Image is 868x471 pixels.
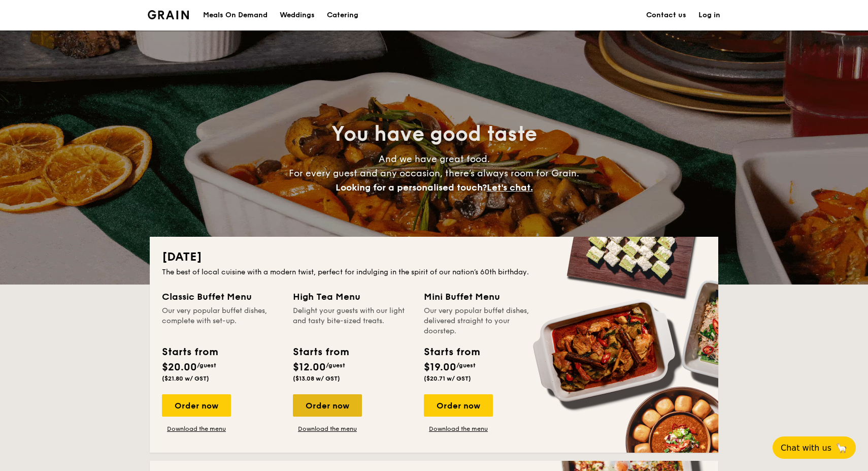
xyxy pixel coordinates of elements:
span: ($20.71 w/ GST) [424,375,471,382]
div: The best of local cuisine with a modern twist, perfect for indulging in the spirit of our nation’... [162,267,706,277]
span: $19.00 [424,361,456,373]
span: And we have great food. For every guest and any occasion, there’s always room for Grain. [289,153,579,193]
span: /guest [456,362,476,369]
span: ($21.80 w/ GST) [162,375,209,382]
div: Starts from [293,344,348,360]
div: Our very popular buffet dishes, delivered straight to your doorstep. [424,306,543,336]
a: Download the menu [162,425,231,433]
div: Mini Buffet Menu [424,290,543,304]
div: Delight your guests with our light and tasty bite-sized treats. [293,306,412,336]
div: High Tea Menu [293,290,412,304]
div: Starts from [162,344,217,360]
a: Download the menu [293,425,362,433]
span: 🦙 [836,442,848,454]
span: $20.00 [162,361,197,373]
span: ($13.08 w/ GST) [293,375,340,382]
button: Chat with us🦙 [773,436,856,459]
span: $12.00 [293,361,326,373]
div: Classic Buffet Menu [162,290,281,304]
div: Order now [424,394,493,417]
div: Order now [293,394,362,417]
a: Download the menu [424,425,493,433]
span: Chat with us [781,443,831,453]
img: Grain [148,10,189,19]
span: /guest [197,362,216,369]
span: Looking for a personalised touch? [336,182,487,193]
div: Starts from [424,344,479,360]
span: Let's chat. [487,182,533,193]
div: Order now [162,394,231,417]
h2: [DATE] [162,249,706,265]
a: Logotype [148,10,189,19]
div: Our very popular buffet dishes, complete with set-up. [162,306,281,336]
span: /guest [326,362,345,369]
span: You have good taste [331,122,537,146]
